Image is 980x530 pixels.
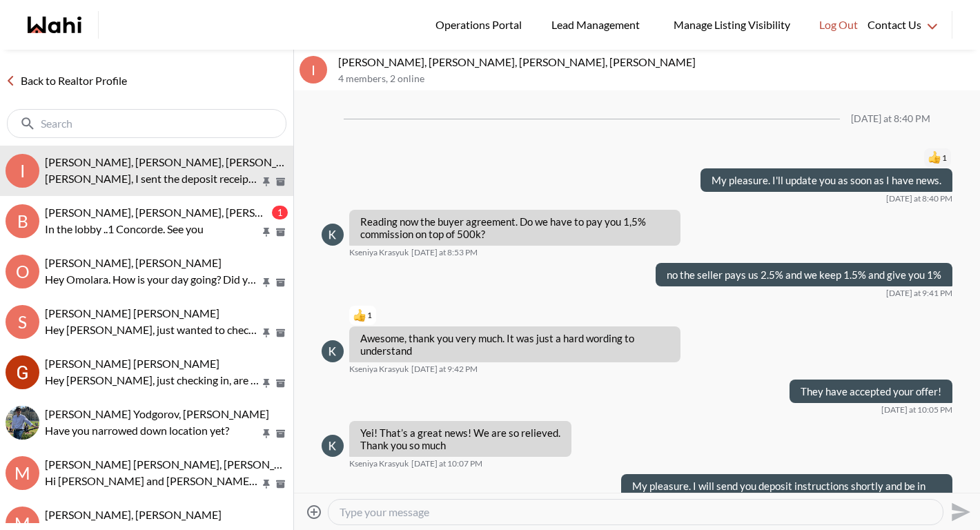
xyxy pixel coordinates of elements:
button: Archive [273,377,288,389]
img: G [6,355,39,389]
span: Kseniya Krasyuk [349,247,409,258]
button: Archive [273,478,288,490]
p: My pleasure. I will send you deposit instructions shortly and be in touch with you in the morning... [632,480,941,504]
div: Kseniya Krasyuk [322,435,344,457]
p: Have you narrowed down location yet? [45,422,260,439]
span: [PERSON_NAME], [PERSON_NAME], [PERSON_NAME], [PERSON_NAME] [45,155,402,168]
time: 2025-08-13T02:07:08.077Z [411,458,482,469]
span: [PERSON_NAME] [PERSON_NAME], [PERSON_NAME] [PERSON_NAME] [45,458,398,471]
div: S [6,305,39,339]
button: Pin [260,478,273,490]
p: [PERSON_NAME], [PERSON_NAME], [PERSON_NAME], [PERSON_NAME] [338,55,974,69]
p: Awesome, thank you very much. It was just a hard wording to understand [360,332,669,357]
span: [PERSON_NAME], [PERSON_NAME] [45,508,222,521]
img: D [6,406,39,440]
div: I [6,154,39,188]
div: O [6,255,39,288]
span: [PERSON_NAME] [PERSON_NAME] [45,306,219,320]
p: 4 members , 2 online [338,73,974,85]
span: Manage Listing Visibility [669,16,794,34]
div: 1 [272,206,288,219]
div: I [300,56,327,84]
button: Pin [260,428,273,440]
span: Log Out [819,16,858,34]
span: Lead Management [551,16,645,34]
div: Kseniya Krasyuk [322,224,344,246]
a: Wahi homepage [28,17,81,33]
div: Grace Li, Michelle [6,355,39,389]
p: My pleasure. I'll update you as soon as I have news. [712,174,941,186]
span: Operations Portal [435,16,527,34]
button: Pin [260,327,273,339]
div: [DATE] at 8:40 PM [851,113,930,125]
div: Reaction list [349,304,686,326]
time: 2025-08-13T01:41:25.687Z [886,288,952,299]
time: 2025-08-13T02:05:38.664Z [881,404,952,415]
span: [PERSON_NAME], [PERSON_NAME] [45,256,222,269]
div: M [6,456,39,490]
p: Hi [PERSON_NAME] and [PERSON_NAME], you just saved [STREET_ADDRESS][PERSON_NAME]. Would you like ... [45,473,260,489]
p: Hey [PERSON_NAME], just checking in, are you still on the search for a property? [45,372,260,389]
span: Kseniya Krasyuk [349,458,409,469]
span: Kseniya Krasyuk [349,364,409,375]
button: Pin [260,277,273,288]
time: 2025-08-13T00:53:20.013Z [411,247,478,258]
button: Pin [260,176,273,188]
button: Send [943,496,974,527]
img: K [322,224,344,246]
span: 1 [942,153,947,164]
button: Archive [273,428,288,440]
p: They have accepted your offer! [801,385,941,397]
p: [PERSON_NAME], I sent the deposit receipt to your email [45,170,260,187]
p: Reading now the buyer agreement. Do we have to pay you 1,5% commission on top of 500k? [360,215,669,240]
div: Kseniya Krasyuk [322,340,344,362]
textarea: Type your message [340,505,932,519]
span: [PERSON_NAME] [PERSON_NAME] [45,357,219,370]
button: Pin [260,377,273,389]
img: K [322,435,344,457]
img: K [322,340,344,362]
p: In the lobby ..1 Concorde. See you [45,221,260,237]
span: [PERSON_NAME] Yodgorov, [PERSON_NAME] [45,407,269,420]
button: Archive [273,327,288,339]
button: Archive [273,176,288,188]
p: Yei! That’s a great news! We are so relieved. Thank you so much [360,426,560,451]
input: Search [41,117,255,130]
button: Reactions: like [353,310,372,321]
div: B [6,204,39,238]
p: Hey [PERSON_NAME], just wanted to check in to ensure you received the email with the mortgage bro... [45,322,260,338]
time: 2025-08-13T00:40:07.304Z [886,193,952,204]
p: no the seller pays us 2.5% and we keep 1.5% and give you 1% [667,268,941,281]
time: 2025-08-13T01:42:23.775Z [411,364,478,375]
p: Hey Omolara. How is your day going? Did you have your eye on any other properties you wanted to v... [45,271,260,288]
button: Pin [260,226,273,238]
button: Archive [273,277,288,288]
button: Archive [273,226,288,238]
button: Reactions: like [928,153,947,164]
span: [PERSON_NAME], [PERSON_NAME], [PERSON_NAME], [PERSON_NAME] [45,206,402,219]
div: Reaction list [695,147,952,169]
div: Damir Yodgorov, Michelle [6,406,39,440]
span: 1 [367,310,372,321]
